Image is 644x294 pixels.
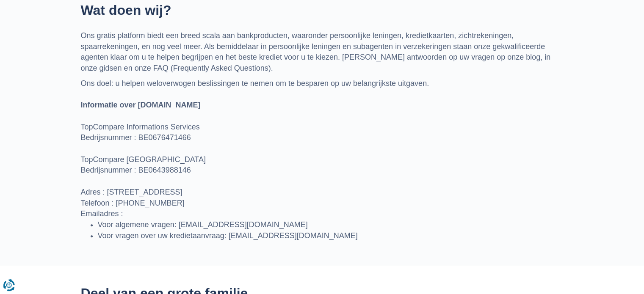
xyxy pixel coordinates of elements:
p: Ons gratis platform biedt een breed scala aan bankproducten, waaronder persoonlijke leningen, kre... [81,30,564,74]
p: Ons doel: u helpen weloverwogen beslissingen te nemen om te besparen op uw belangrijkste uitgaven... [81,78,564,220]
strong: Informatie over [DOMAIN_NAME] [81,101,201,109]
h2: Wat doen wij? [81,3,564,18]
li: Voor vragen over uw kredietaanvraag: [EMAIL_ADDRESS][DOMAIN_NAME] [98,231,564,242]
li: Voor algemene vragen: [EMAIL_ADDRESS][DOMAIN_NAME] [98,220,564,231]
